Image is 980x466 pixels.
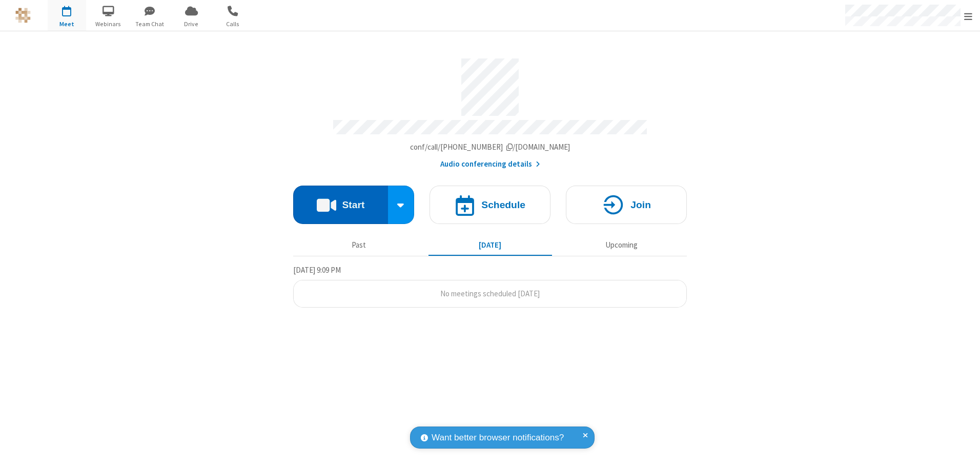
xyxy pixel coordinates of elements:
span: Meet [48,19,86,29]
h4: Start [342,200,364,210]
h4: Join [630,200,651,210]
button: Schedule [430,186,550,224]
span: Webinars [89,19,128,29]
h4: Schedule [481,200,525,210]
button: Copy my meeting room linkCopy my meeting room link [410,141,570,153]
button: Past [297,235,421,255]
div: Start conference options [388,186,415,224]
section: Account details [293,51,687,170]
button: Audio conferencing details [440,158,540,170]
span: [DATE] 9:09 PM [293,265,341,275]
span: Team Chat [131,19,169,29]
button: Start [293,186,388,224]
button: Join [566,186,687,224]
button: Upcoming [560,235,683,255]
img: QA Selenium DO NOT DELETE OR CHANGE [15,8,31,23]
section: Today's Meetings [293,264,687,308]
button: [DATE] [428,235,552,255]
span: Calls [214,19,252,29]
span: Drive [172,19,211,29]
span: Want better browser notifications? [432,431,564,444]
span: Copy my meeting room link [410,142,570,152]
span: No meetings scheduled [DATE] [440,289,540,298]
